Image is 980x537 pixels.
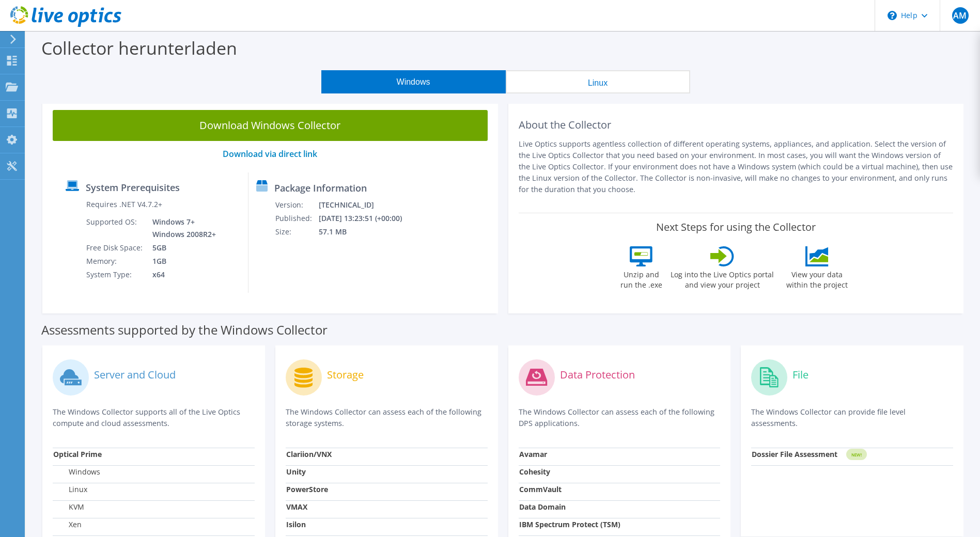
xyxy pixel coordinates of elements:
[519,519,620,529] strong: IBM Spectrum Protect (TSM)
[53,449,102,459] strong: Optical Prime
[318,225,415,239] td: 57.1 MB
[274,183,367,193] label: Package Information
[53,406,255,429] p: The Windows Collector supports all of the Live Optics compute and cloud assessments.
[751,406,953,429] p: The Windows Collector can provide file level assessments.
[780,266,854,290] label: View your data within the project
[519,502,566,512] strong: Data Domain
[519,119,954,131] h2: About the Collector
[145,215,218,241] td: Windows 7+ Windows 2008R2+
[656,221,816,233] label: Next Steps for using the Collector
[851,452,862,457] tspan: NEW!
[275,212,318,225] td: Published:
[53,502,84,512] label: KVM
[53,484,87,495] label: Linux
[519,406,721,429] p: The Windows Collector can assess each of the following DPS applications.
[286,449,332,459] strong: Clariion/VNX
[519,449,547,459] strong: Avamar
[321,70,506,93] button: Windows
[286,484,328,494] strong: PowerStore
[318,212,415,225] td: [DATE] 13:23:51 (+00:00)
[792,370,808,380] label: File
[519,484,562,494] strong: CommVault
[286,519,306,529] strong: Isilon
[670,266,774,290] label: Log into the Live Optics portal and view your project
[145,255,218,268] td: 1GB
[519,467,550,477] strong: Cohesity
[519,138,954,195] p: Live Optics supports agentless collection of different operating systems, appliances, and applica...
[506,70,690,93] button: Linux
[286,502,307,512] strong: VMAX
[53,110,488,141] a: Download Windows Collector
[86,268,145,281] td: System Type:
[617,266,665,290] label: Unzip and run the .exe
[94,370,176,380] label: Server and Cloud
[53,519,82,530] label: Xen
[86,199,162,210] label: Requires .NET V4.7.2+
[86,182,180,193] label: System Prerequisites
[318,198,415,212] td: [TECHNICAL_ID]
[41,36,237,60] label: Collector herunterladen
[41,325,328,335] label: Assessments supported by the Windows Collector
[327,370,364,380] label: Storage
[888,11,897,20] svg: \n
[286,406,488,429] p: The Windows Collector can assess each of the following storage systems.
[223,148,317,160] a: Download via direct link
[275,225,318,239] td: Size:
[560,370,635,380] label: Data Protection
[275,198,318,212] td: Version:
[145,268,218,281] td: x64
[145,241,218,255] td: 5GB
[86,241,145,255] td: Free Disk Space:
[752,449,837,459] strong: Dossier File Assessment
[86,255,145,268] td: Memory:
[86,215,145,241] td: Supported OS:
[952,7,969,24] span: AM
[286,467,306,477] strong: Unity
[53,467,100,477] label: Windows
